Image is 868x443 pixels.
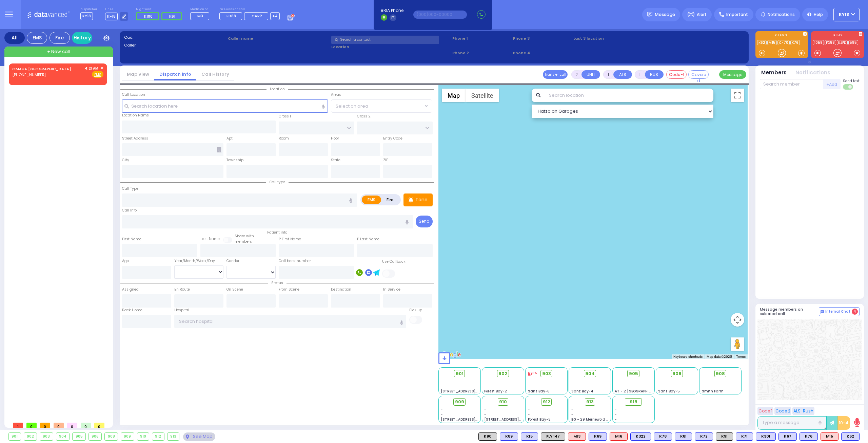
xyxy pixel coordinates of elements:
[571,379,573,384] span: -
[484,407,486,412] span: -
[521,432,538,441] div: K15
[800,432,818,441] div: K76
[702,389,724,394] span: Smith Farm
[440,350,462,359] img: Google
[545,89,714,102] input: Search location
[67,423,77,428] span: 0
[528,389,550,394] span: Sanz Bay-6
[675,432,692,441] div: K81
[821,432,839,441] div: ALS
[13,423,23,428] span: 1
[843,78,860,84] span: Send text
[589,432,607,441] div: K69
[645,70,664,79] button: BUS
[197,13,203,19] span: M3
[80,12,93,20] span: KY18
[264,230,291,235] span: Patient info
[695,432,713,441] div: K72
[589,432,607,441] div: BLS
[767,40,777,45] a: M15
[571,384,573,389] span: -
[228,36,329,41] label: Caller name
[105,433,118,440] div: 908
[630,399,637,405] span: 918
[811,34,864,38] label: KJFD
[122,186,138,191] label: Call Type
[819,307,860,316] button: Internal Chat 4
[383,136,402,141] label: Entry Code
[702,379,704,384] span: -
[478,432,497,441] div: K90
[615,389,665,394] span: AT - 2 [GEOGRAPHIC_DATA]
[500,432,518,441] div: BLS
[455,399,464,405] span: 909
[441,379,443,384] span: -
[279,114,291,119] label: Cross 1
[383,158,388,163] label: ZIP
[27,10,72,19] img: Logo
[136,7,184,12] label: Night unit
[409,308,422,313] label: Pick up
[613,70,632,79] button: ALS
[441,412,443,417] span: -
[381,196,400,204] label: Fire
[272,13,278,19] span: +4
[47,48,70,55] span: + New call
[456,370,463,377] span: 901
[100,66,103,71] span: ✕
[484,412,486,417] span: -
[629,370,638,377] span: 905
[416,216,433,227] button: Send
[654,432,672,441] div: BLS
[688,70,709,79] button: Covered
[573,36,659,41] label: Last 3 location
[795,69,830,77] button: Notifications
[760,307,819,316] h5: Message members on selected call
[174,315,407,328] input: Search hospital
[441,389,505,394] span: [STREET_ADDRESS][PERSON_NAME]
[615,379,617,384] span: -
[568,432,586,441] div: ALS
[152,433,164,440] div: 912
[336,103,368,110] span: Select an area
[190,7,212,12] label: Medic on call
[174,287,190,292] label: En Route
[658,384,660,389] span: -
[81,423,91,428] span: 0
[124,35,225,40] label: Cad:
[498,370,507,377] span: 902
[792,407,814,415] button: ALS-Rush
[658,389,680,394] span: Sanz Bay-5
[513,36,571,41] span: Phone 3
[777,40,790,45] a: C-70
[543,399,550,405] span: 912
[843,84,854,90] label: Turn off text
[266,180,289,185] span: Call type
[40,423,50,428] span: 0
[94,72,101,77] u: EMS
[122,287,139,292] label: Assigned
[357,114,371,119] label: Cross 2
[695,432,713,441] div: BLS
[26,423,37,428] span: 0
[279,287,299,292] label: From Scene
[279,136,289,141] label: Room
[672,370,682,377] span: 906
[441,407,443,412] span: -
[731,89,744,102] button: Toggle fullscreen view
[27,32,47,44] div: EMS
[521,432,538,441] div: BLS
[331,136,339,141] label: Floor
[484,417,548,422] span: [STREET_ADDRESS][PERSON_NAME]
[268,280,287,285] span: Status
[833,8,860,21] button: KY18
[757,407,773,415] button: Code 1
[235,234,254,239] small: Share with
[697,12,707,18] span: Alert
[413,11,467,19] input: (000)000-00000
[331,287,351,292] label: Destination
[528,379,530,384] span: -
[440,350,462,359] a: Open this area in Google Maps (opens a new window)
[362,196,381,204] label: EMS
[122,136,148,141] label: Street Address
